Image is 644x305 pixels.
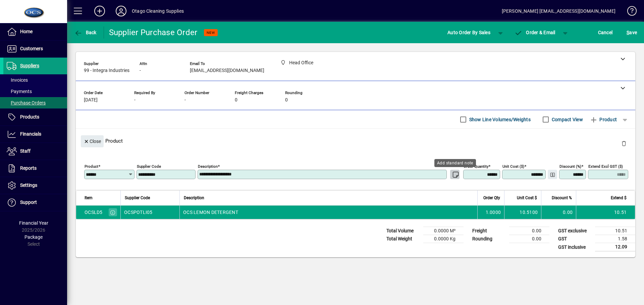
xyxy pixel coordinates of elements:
[207,30,215,35] span: NEW
[444,26,494,39] button: Auto Order By Sales
[125,194,150,202] span: Supplier Code
[183,209,238,216] span: OCS LEMON DETERGENT
[67,26,104,39] app-page-header-button: Back
[383,235,423,243] td: Total Weight
[509,227,549,235] td: 0.00
[434,159,476,167] div: Add standard note
[627,30,629,35] span: S
[590,114,617,125] span: Product
[586,113,620,126] button: Product
[84,136,101,147] span: Close
[517,194,537,202] span: Unit Cost $
[132,6,184,16] div: Otago Cleaning Supplies
[120,206,179,219] td: OCSPOTLI05
[79,138,105,144] app-page-header-button: Close
[3,143,67,160] a: Staff
[504,206,541,219] td: 10.5100
[20,200,37,205] span: Support
[3,160,67,177] a: Reports
[198,164,218,169] mat-label: Description
[627,27,637,38] span: ave
[502,164,524,169] mat-label: Unit Cost ($)
[541,206,576,219] td: 0.00
[469,235,509,243] td: Rounding
[616,135,632,151] button: Delete
[3,177,67,194] a: Settings
[74,30,97,35] span: Back
[423,235,464,243] td: 0.0000 Kg
[622,1,636,23] a: Knowledge Base
[184,97,186,103] span: -
[84,68,129,73] span: 99 - Integra Industries
[477,206,504,219] td: 1.0000
[548,170,557,179] button: Change Price Levels
[285,97,288,103] span: 0
[3,23,67,40] a: Home
[3,74,67,86] a: Invoices
[3,41,67,57] a: Customers
[468,116,531,123] label: Show Line Volumes/Weights
[7,100,46,105] span: Purchase Orders
[611,194,627,202] span: Extend $
[19,220,48,226] span: Financial Year
[109,27,198,38] div: Supplier Purchase Order
[134,97,136,103] span: -
[20,165,37,171] span: Reports
[84,97,98,103] span: [DATE]
[555,227,595,235] td: GST exclusive
[85,209,103,216] div: OCSLD5
[555,235,595,243] td: GST
[595,243,635,251] td: 12.09
[20,131,41,137] span: Financials
[7,89,32,94] span: Payments
[20,29,33,34] span: Home
[576,206,635,219] td: 10.51
[469,227,509,235] td: Freight
[502,6,615,16] div: [PERSON_NAME] [EMAIL_ADDRESS][DOMAIN_NAME]
[20,46,43,51] span: Customers
[616,140,632,146] app-page-header-button: Delete
[24,234,43,240] span: Package
[3,194,67,211] a: Support
[423,227,464,235] td: 0.0000 M³
[383,227,423,235] td: Total Volume
[511,26,559,39] button: Order & Email
[3,126,67,143] a: Financials
[137,164,161,169] mat-label: Supplier Code
[588,164,623,169] mat-label: Extend excl GST ($)
[555,243,595,251] td: GST inclusive
[190,68,264,73] span: [EMAIL_ADDRESS][DOMAIN_NAME]
[509,235,549,243] td: 0.00
[20,148,31,154] span: Staff
[235,97,237,103] span: 0
[140,68,141,73] span: -
[596,26,614,39] button: Cancel
[559,164,581,169] mat-label: Discount (%)
[20,182,37,188] span: Settings
[552,194,572,202] span: Discount %
[85,164,98,169] mat-label: Product
[7,77,28,83] span: Invoices
[483,194,500,202] span: Order Qty
[20,63,39,68] span: Suppliers
[595,227,635,235] td: 10.51
[89,5,110,17] button: Add
[3,109,67,126] a: Products
[3,97,67,108] a: Purchase Orders
[81,135,104,147] button: Close
[447,27,490,38] span: Auto Order By Sales
[72,26,98,39] button: Back
[184,194,204,202] span: Description
[3,86,67,97] a: Payments
[85,194,93,202] span: Item
[20,114,39,120] span: Products
[515,30,555,35] span: Order & Email
[110,5,132,17] button: Profile
[595,235,635,243] td: 1.58
[625,26,639,39] button: Save
[550,116,583,123] label: Compact View
[598,27,613,38] span: Cancel
[76,129,635,153] div: Product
